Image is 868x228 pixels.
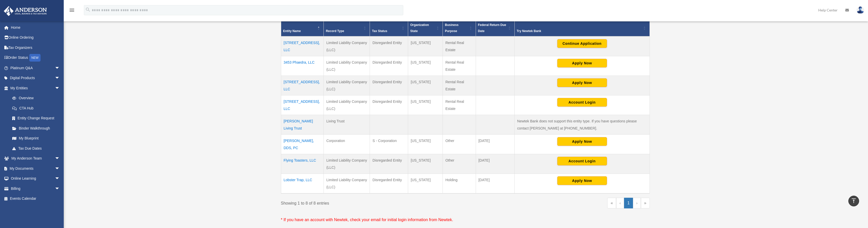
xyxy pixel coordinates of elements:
span: Record Type [326,29,344,33]
a: CTA Hub [7,103,65,113]
a: vertical_align_top [848,196,859,206]
td: Rental Real Estate [443,36,476,56]
td: Other [443,135,476,154]
td: Limited Liability Company (LLC) [324,174,370,194]
span: arrow_drop_down [55,73,65,83]
span: Federal Return Due Date [478,23,506,33]
a: My Anderson Teamarrow_drop_down [4,153,68,164]
a: Online Learningarrow_drop_down [4,174,68,184]
a: Online Ordering [4,33,68,43]
span: arrow_drop_down [55,83,65,93]
a: First [607,198,616,208]
td: [PERSON_NAME] Living Trust [281,115,324,135]
i: search [85,7,91,12]
a: My Blueprint [7,133,65,144]
a: Binder Walkthrough [7,123,65,133]
td: [DATE] [476,135,514,154]
button: Account Login [557,157,607,165]
td: Rental Real Estate [443,95,476,115]
td: [DATE] [476,154,514,174]
a: Billingarrow_drop_down [4,183,68,194]
a: Tax Due Dates [7,143,65,153]
th: Federal Return Due Date: Activate to sort [476,20,514,37]
td: [US_STATE] [408,174,443,194]
td: Flying Toasters, LLC [281,154,324,174]
th: Try Newtek Bank : Activate to sort [514,20,650,37]
img: Anderson Advisors Platinum Portal [2,6,48,16]
button: Apply Now [557,176,607,185]
span: Entity Name [283,29,301,33]
span: Organization State [410,23,429,33]
td: [PERSON_NAME], DDS, PC [281,135,324,154]
a: Tax Organizers [4,42,68,53]
td: Living Trust [324,115,370,135]
td: [STREET_ADDRESS], LLC [281,76,324,95]
span: arrow_drop_down [55,153,65,164]
p: * If you have an account with Newtek, check your email for initial login information from Newtek. [281,216,650,223]
td: Disregarded Entity [370,56,408,76]
a: Account Login [557,100,607,104]
td: [DATE] [476,174,514,194]
td: Rental Real Estate [443,76,476,95]
a: Home [4,22,68,33]
th: Organization State: Activate to sort [408,20,443,37]
td: Holding [443,174,476,194]
img: User Pic [857,6,864,14]
td: Other [443,154,476,174]
a: Overview [7,93,62,103]
td: [US_STATE] [408,154,443,174]
td: [US_STATE] [408,76,443,95]
td: Limited Liability Company (LLC) [324,36,370,56]
a: Platinum Q&Aarrow_drop_down [4,63,68,73]
span: arrow_drop_down [55,63,65,73]
th: Entity Name: Activate to invert sorting [281,20,324,37]
td: 3453 Phaedra, LLC [281,56,324,76]
th: Record Type: Activate to sort [324,20,370,37]
td: Corporation [324,135,370,154]
td: [US_STATE] [408,56,443,76]
td: Disregarded Entity [370,95,408,115]
td: Disregarded Entity [370,76,408,95]
td: Disregarded Entity [370,174,408,194]
span: arrow_drop_down [55,174,65,184]
a: Order StatusNEW [4,53,68,63]
a: 1 [624,198,633,208]
span: Business Purpose [445,23,458,33]
button: Apply Now [557,59,607,67]
td: [US_STATE] [408,95,443,115]
td: Limited Liability Company (LLC) [324,56,370,76]
td: [US_STATE] [408,36,443,56]
div: NEW [29,54,41,62]
button: Continue Application [557,39,607,48]
a: My Entitiesarrow_drop_down [4,83,65,93]
td: Rental Real Estate [443,56,476,76]
td: Limited Liability Company (LLC) [324,95,370,115]
a: Next [633,198,641,208]
button: Apply Now [557,137,607,146]
a: Entity Change Request [7,113,65,123]
div: Showing 1 to 8 of 8 entries [281,198,462,207]
td: Newtek Bank does not support this entity type. If you have questions please contact [PERSON_NAME]... [514,115,650,135]
a: Previous [616,198,624,208]
td: Lobster Trap, LLC [281,174,324,194]
span: arrow_drop_down [55,163,65,174]
button: Account Login [557,98,607,107]
a: Digital Productsarrow_drop_down [4,73,68,83]
th: Tax Status: Activate to sort [370,20,408,37]
span: Tax Status [372,29,387,33]
a: My Documentsarrow_drop_down [4,163,68,174]
div: Try Newtek Bank [517,28,642,34]
td: S - Corporation [370,135,408,154]
span: arrow_drop_down [55,183,65,194]
th: Business Purpose: Activate to sort [443,20,476,37]
td: Disregarded Entity [370,154,408,174]
i: menu [69,7,75,13]
a: Events Calendar [4,194,68,204]
i: vertical_align_top [851,198,857,204]
td: [STREET_ADDRESS], LLC [281,95,324,115]
a: Last [641,198,650,208]
td: [US_STATE] [408,135,443,154]
td: Disregarded Entity [370,36,408,56]
a: Account Login [557,159,607,163]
